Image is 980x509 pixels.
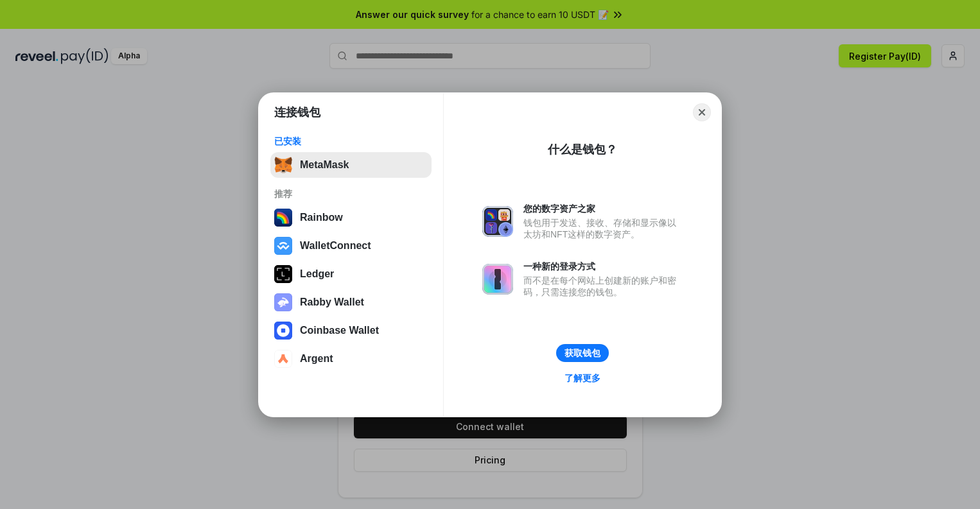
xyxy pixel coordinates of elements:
div: Rainbow [300,212,343,223]
div: 了解更多 [564,372,600,384]
div: Rabby Wallet [300,297,364,308]
button: Rainbow [270,205,432,230]
img: svg+xml,%3Csvg%20xmlns%3D%22http%3A%2F%2Fwww.w3.org%2F2000%2Fsvg%22%20fill%3D%22none%22%20viewBox... [274,293,292,311]
div: 获取钱包 [564,347,600,359]
img: svg+xml,%3Csvg%20xmlns%3D%22http%3A%2F%2Fwww.w3.org%2F2000%2Fsvg%22%20width%3D%2228%22%20height%3... [274,265,292,283]
div: 您的数字资产之家 [523,203,683,214]
img: svg+xml,%3Csvg%20width%3D%2228%22%20height%3D%2228%22%20viewBox%3D%220%200%2028%2028%22%20fill%3D... [274,322,292,340]
h1: 连接钱包 [274,105,320,120]
div: 已安装 [274,135,428,147]
button: Argent [270,346,432,372]
img: svg+xml,%3Csvg%20fill%3D%22none%22%20height%3D%2233%22%20viewBox%3D%220%200%2035%2033%22%20width%... [274,156,292,174]
div: 而不是在每个网站上创建新的账户和密码，只需连接您的钱包。 [523,275,683,298]
button: 获取钱包 [556,344,609,362]
div: 推荐 [274,188,428,200]
button: Ledger [270,261,432,287]
div: WalletConnect [300,240,371,252]
div: 一种新的登录方式 [523,261,683,272]
div: 钱包用于发送、接收、存储和显示像以太坊和NFT这样的数字资产。 [523,217,683,240]
div: Ledger [300,268,334,280]
button: Coinbase Wallet [270,318,432,343]
div: MetaMask [300,159,349,171]
div: Coinbase Wallet [300,325,379,336]
img: svg+xml,%3Csvg%20width%3D%2228%22%20height%3D%2228%22%20viewBox%3D%220%200%2028%2028%22%20fill%3D... [274,237,292,255]
a: 了解更多 [557,370,608,386]
img: svg+xml,%3Csvg%20width%3D%22120%22%20height%3D%22120%22%20viewBox%3D%220%200%20120%20120%22%20fil... [274,209,292,227]
button: WalletConnect [270,233,432,259]
img: svg+xml,%3Csvg%20xmlns%3D%22http%3A%2F%2Fwww.w3.org%2F2000%2Fsvg%22%20fill%3D%22none%22%20viewBox... [482,206,513,237]
div: Argent [300,353,333,365]
div: 什么是钱包？ [548,142,617,157]
img: svg+xml,%3Csvg%20width%3D%2228%22%20height%3D%2228%22%20viewBox%3D%220%200%2028%2028%22%20fill%3D... [274,350,292,368]
button: Close [693,103,711,121]
button: Rabby Wallet [270,289,432,315]
img: svg+xml,%3Csvg%20xmlns%3D%22http%3A%2F%2Fwww.w3.org%2F2000%2Fsvg%22%20fill%3D%22none%22%20viewBox... [482,264,513,295]
button: MetaMask [270,152,432,178]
